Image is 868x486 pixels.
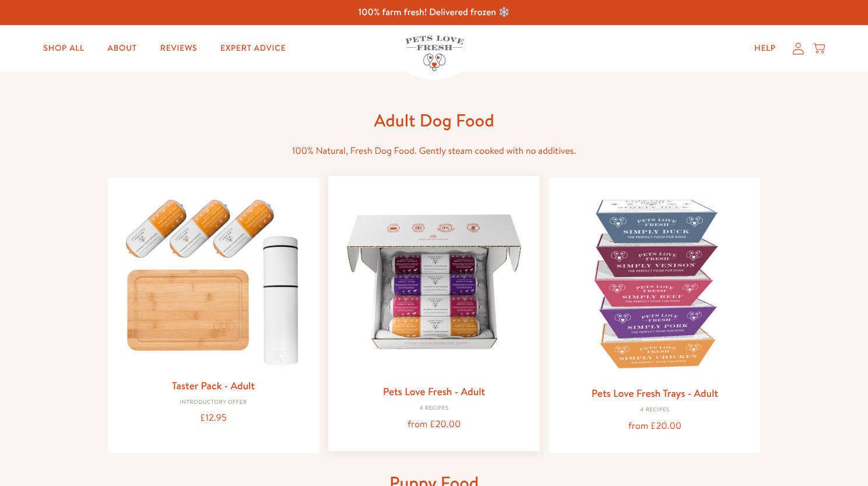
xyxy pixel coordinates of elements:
[558,187,751,380] img: Pets Love Fresh Trays - Adult
[558,418,751,434] div: from £20.00
[592,386,718,400] a: Pets Love Fresh Trays - Adult
[558,407,751,414] div: 4 Recipes
[117,399,310,406] div: Introductory Offer
[248,109,621,132] h1: Adult Dog Food
[338,185,530,378] img: Pets Love Fresh - Adult
[172,378,255,393] a: Taster Pack - Adult
[151,37,206,60] a: Reviews
[338,405,530,412] div: 4 Recipes
[117,410,310,426] div: £12.95
[745,37,785,60] a: Help
[117,187,310,372] img: Taster Pack - Adult
[405,36,463,71] img: Pets Love Fresh
[211,37,295,60] a: Expert Advice
[34,37,93,60] a: Shop All
[383,384,485,399] a: Pets Love Fresh - Adult
[292,145,576,157] span: 100% Natural, Fresh Dog Food. Gently steam cooked with no additives.
[99,37,146,60] a: About
[338,417,530,432] div: from £20.00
